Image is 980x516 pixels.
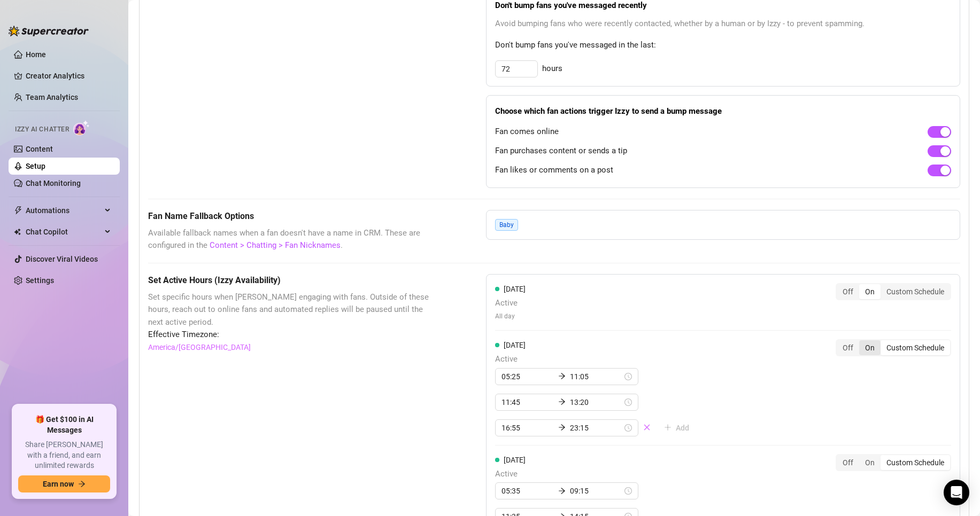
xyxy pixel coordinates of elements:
span: Izzy AI Chatter [15,124,69,135]
a: Creator Analytics [26,67,111,84]
span: Baby [495,219,518,231]
input: Start time [501,396,554,408]
div: Custom Schedule [881,340,950,355]
span: Chat Copilot [26,223,102,240]
img: Chat Copilot [14,228,21,236]
div: segmented control [836,339,951,356]
div: segmented control [836,454,951,471]
span: Don't bump fans you've messaged in the last: [495,39,951,52]
div: Custom Schedule [881,455,950,470]
div: segmented control [836,283,951,300]
button: Earn nowarrow-right [18,475,110,492]
input: End time [570,371,622,382]
span: arrow-right [558,398,566,405]
strong: Choose which fan actions trigger Izzy to send a bump message [495,106,722,116]
span: Earn now [43,480,74,488]
span: [DATE] [504,285,526,293]
span: Automations [26,202,102,219]
span: thunderbolt [14,206,22,215]
span: Share [PERSON_NAME] with a friend, and earn unlimited rewards [18,440,110,471]
span: close [643,424,651,431]
span: Avoid bumping fans who were recently contacted, whether by a human or by Izzy - to prevent spamming. [495,18,951,30]
div: On [859,340,881,355]
h5: Fan Name Fallback Options [148,210,433,223]
div: On [859,284,881,299]
span: arrow-right [558,372,566,380]
a: Content [26,145,53,153]
input: Start time [501,422,554,434]
span: [DATE] [504,456,526,464]
img: logo-BBDzfeDw.svg [9,26,89,36]
span: hours [542,62,562,75]
input: End time [570,485,622,497]
button: Add [655,419,698,436]
div: Off [837,340,859,355]
span: 🎁 Get $100 in AI Messages [18,415,110,435]
span: Active [495,468,698,481]
span: Fan comes online [495,126,559,138]
input: Start time [501,371,554,382]
a: Setup [26,162,45,170]
input: End time [570,396,622,408]
a: America/[GEOGRAPHIC_DATA] [148,341,251,353]
span: Available fallback names when a fan doesn't have a name in CRM. These are configured in the . [148,227,433,252]
div: Off [837,284,859,299]
a: Settings [26,276,54,285]
a: Team Analytics [26,93,78,101]
a: Content > Chatting > Fan Nicknames [210,240,341,250]
a: Chat Monitoring [26,179,81,187]
span: Active [495,353,698,366]
div: Custom Schedule [881,284,950,299]
input: Start time [501,485,554,497]
span: Fan likes or comments on a post [495,164,613,177]
span: Set specific hours when [PERSON_NAME] engaging with fans. Outside of these hours, reach out to on... [148,291,433,329]
h5: Set Active Hours (Izzy Availability) [148,274,433,287]
span: arrow-right [558,424,566,431]
span: arrow-right [558,487,566,495]
span: Fan purchases content or sends a tip [495,145,627,158]
span: arrow-right [78,480,86,488]
div: Off [837,455,859,470]
a: Discover Viral Videos [26,255,98,263]
span: Active [495,297,526,310]
strong: Don't bump fans you've messaged recently [495,1,647,10]
span: [DATE] [504,341,526,349]
img: AI Chatter [73,120,90,136]
div: Open Intercom Messenger [944,480,969,505]
span: All day [495,311,526,322]
div: On [859,455,881,470]
span: Effective Timezone: [148,329,433,341]
input: End time [570,422,622,434]
a: Home [26,50,46,59]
